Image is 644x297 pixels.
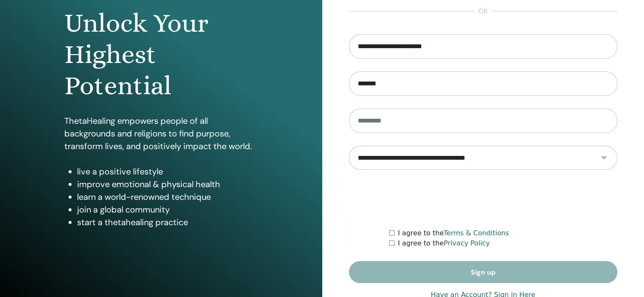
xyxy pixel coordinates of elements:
[474,6,492,16] span: or
[77,191,258,203] li: learn a world-renowned technique
[398,228,509,238] label: I agree to the
[419,183,547,215] iframe: reCAPTCHA
[444,239,490,247] a: Privacy Policy
[77,216,258,229] li: start a thetahealing practice
[64,114,258,153] p: ThetaHealing empowers people of all backgrounds and religions to find purpose, transform lives, a...
[77,165,258,178] li: live a positive lifestyle
[64,8,258,102] h1: Unlock Your Highest Potential
[77,178,258,191] li: improve emotional & physical health
[444,229,509,237] a: Terms & Conditions
[398,238,490,248] label: I agree to the
[77,203,258,216] li: join a global community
